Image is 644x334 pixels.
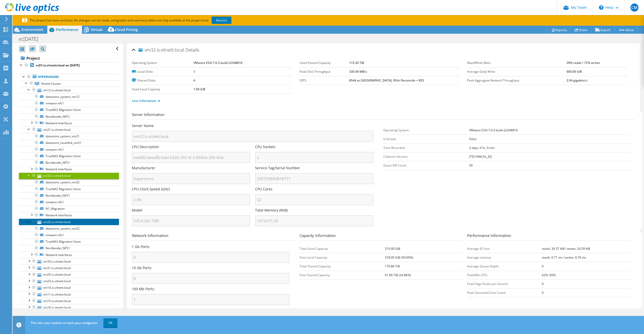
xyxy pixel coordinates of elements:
a: datastore_system_vm21 [19,133,119,140]
a: Network Interfaces [19,212,119,219]
a: Export [591,26,615,34]
a: Network Interfaces [19,252,119,258]
a: datastore_localdisk_vm21 [19,140,119,146]
a: Reports [547,26,571,34]
td: Free Local Capacity: [300,253,385,262]
a: More [614,26,638,34]
td: Free Shared Capacity: [300,271,385,279]
b: 318.00 GiB (99.69%) [385,255,413,260]
label: Read/Write Ratio [467,60,567,65]
b: 1.00 GiB [193,87,205,91]
b: 330.40 MB/s [349,69,367,74]
b: reads: 0.71 ms / writes: 0.76 ms [542,255,586,260]
a: Less Information [132,99,160,103]
a: datastore_system_vm12 [19,93,119,100]
label: CPU Cores [255,187,272,192]
b: VMware ESXi 7.0.3 build-22348816 [193,61,243,65]
b: 4 [193,78,195,82]
b: reads: 39.37 KiB / writes: 24.59 KiB [542,246,590,251]
a: Vitnett-Cluster [19,80,119,87]
b: 28% reads / 72% writes [567,61,600,65]
a: vc01.is.vitnett.local on [DATE] [19,62,119,69]
a: vm15.is.vitnett.local [19,298,119,304]
a: vmware-nfs1 [19,100,119,107]
h1: vc[DATE] [16,36,46,42]
label: Peak Aggregate Network Throughput [467,78,567,83]
a: Nordlandet_NFS1 [19,113,119,120]
a: TrueNAS Migration Store [19,186,119,192]
h3: Performance Information [467,233,630,240]
a: Nordlandet_NFS1 [19,245,119,252]
label: Used Shared Capacity [300,60,349,65]
b: 1 [193,69,195,74]
label: Total Memory (MiB) [255,208,288,213]
span: Virtual [91,27,102,32]
label: IOPS: [300,78,349,83]
a: TrueNAS Migration Store [19,107,119,113]
b: vc01.is.vitnett.local on [DATE] [36,63,80,67]
span: Environment [21,27,44,32]
a: vm23.is.vitnett.local [19,278,119,284]
b: 8544 at [GEOGRAPHIC_DATA], 95th Percentile = 855 [349,78,424,82]
a: Hypervisors [19,74,119,80]
a: vm24.is.vitnett.local [19,304,119,311]
b: [TECHNICAL_ID] [469,154,492,159]
svg: \n [599,5,603,10]
td: Average IO Size: [467,244,542,253]
a: Project [19,54,119,62]
b: 176.86 TiB [385,264,400,268]
span: Cloud Pricing [115,27,138,32]
span: Vitnett-Cluster [41,81,61,86]
a: vm33.is.vitnett.local [19,258,119,265]
td: Total Shared Capacity: [300,262,385,271]
b: 0 [542,264,544,268]
span: Performance [56,27,78,32]
td: Total Local Capacity: [300,244,385,253]
a: vm14.is.vitnett.local [19,284,119,291]
label: Model [132,208,142,213]
a: TrueNAS Migration Store [19,238,119,245]
a: Restore [212,17,231,24]
label: Local Disks [132,69,193,74]
a: Nordlandet_NFS1 [19,192,119,199]
label: Peak Disk Throughput [300,69,349,74]
a: vm21.is.vitnett.local [19,126,119,133]
b: 50 [469,163,473,168]
label: Average Daily Write [467,69,567,74]
span: vm32.is.vitnett.local [138,48,184,53]
b: 2.94 gigabits/s [567,78,587,82]
b: 115.20 TiB [349,61,364,65]
a: vmware-nfs1 [19,146,119,153]
label: Shared Disks [132,78,193,83]
b: 2 days, 0 hr, 0 min [469,146,495,150]
span: Details [185,47,199,53]
b: 0 [542,282,544,286]
label: Service Tag/Serial Number [255,165,300,171]
td: Is Virtual: [383,135,469,143]
td: Operating System: [383,126,469,135]
td: Average Queue Depth: [467,262,542,271]
a: vm31.is.vitnett.local [19,265,119,271]
td: Peak/Min CPU: [467,271,542,279]
td: Time Recorded: [383,143,469,152]
b: False [469,137,476,141]
a: OK [103,318,117,327]
td: Average Latency: [467,253,542,262]
a: vm12.is.vitnett.local [19,87,119,93]
a: vm22.is.vitnett.local [19,219,119,225]
h3: Server Information [132,112,635,119]
label: 100 Mb Ports: [132,286,155,291]
label: Manufacturer [132,165,155,171]
a: vm11.is.vitnett.local [19,291,119,298]
a: TrueNAS Migration Store [19,153,119,159]
span: This site uses cookies to track your navigation. [31,321,98,325]
a: Share [571,26,591,34]
td: Guest VM Count: [383,161,469,170]
b: 62% /26% [542,273,556,277]
a: datastore_system_vm22 [19,225,119,232]
a: vmware-nfs1 [19,232,119,238]
td: Collector Version: [383,152,469,161]
td: Peak Page Faults per Second: [467,279,542,288]
span: CM [630,4,638,12]
label: CPU Description [132,144,159,149]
